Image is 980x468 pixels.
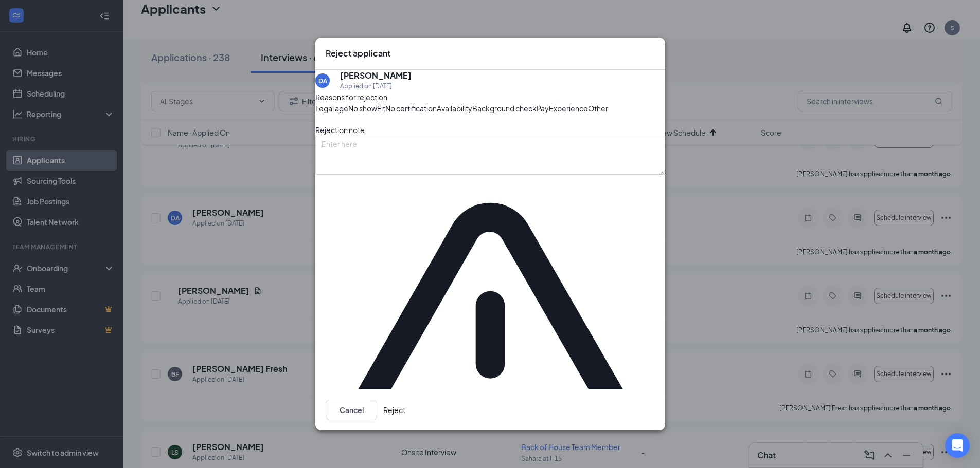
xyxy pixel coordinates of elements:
span: Pay [537,103,549,114]
div: Applied on [DATE] [340,81,412,91]
span: Background check [472,103,537,114]
h5: [PERSON_NAME] [340,70,412,81]
span: Reasons for rejection [315,92,387,102]
span: Experience [549,103,588,114]
div: Open Intercom Messenger [945,433,970,458]
button: Reject [383,400,405,420]
span: Legal age [315,103,348,114]
span: Fit [377,103,385,114]
h3: Reject applicant [326,48,390,59]
div: DA [318,76,327,85]
button: Cancel [326,400,377,420]
span: No certification [385,103,437,114]
span: Rejection note [315,125,365,135]
span: Other [588,103,608,114]
span: Availability [437,103,472,114]
span: No show [348,103,377,114]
